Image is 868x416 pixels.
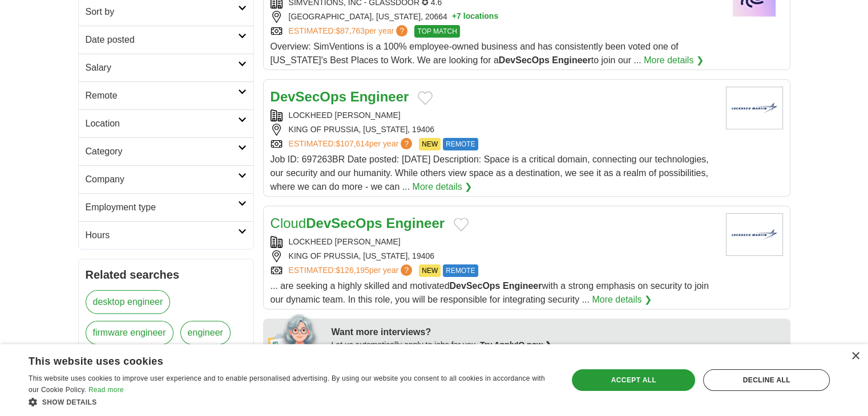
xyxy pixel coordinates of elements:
h2: Company [86,173,238,186]
span: REMOTE [443,138,478,150]
h2: Related searches [86,266,247,283]
div: KING OF PRUSSIA, [US_STATE], 19406 [271,124,717,136]
a: engineer [180,321,231,345]
a: CloudDevSecOps Engineer [271,215,445,231]
div: [GEOGRAPHIC_DATA], [US_STATE], 20664 [271,11,717,23]
span: Job ID: 697263BR Date posted: [DATE] Description: Space is a critical domain, connecting our tech... [271,154,709,191]
span: $87,763 [336,26,365,35]
div: Close [851,352,859,361]
div: This website uses cookies [29,351,523,368]
span: ? [401,138,412,149]
strong: Engineer [350,89,409,104]
a: Remote [79,81,253,109]
h2: Employment type [86,201,238,214]
strong: DevSecOps [271,89,346,104]
h2: Remote [86,89,238,103]
span: Show details [42,398,97,406]
a: LOCKHEED [PERSON_NAME] [289,237,401,246]
span: ... are seeking a highly skilled and motivated with a strong emphasis on security to join our dyn... [271,281,709,304]
button: Add to favorite jobs [454,218,469,231]
a: Employment type [79,193,253,221]
div: Accept all [572,369,695,391]
a: LOCKHEED [PERSON_NAME] [289,111,401,120]
a: Salary [79,54,253,81]
strong: DevSecOps [449,281,500,291]
div: KING OF PRUSSIA, [US_STATE], 19406 [271,250,717,262]
a: ESTIMATED:$107,614per year? [289,138,415,150]
span: NEW [419,138,441,150]
span: Overview: SimVentions is a 100% employee-owned business and has consistently been voted one of [U... [271,42,679,65]
img: apply-iq-scientist.png [268,312,323,358]
strong: Engineer [386,215,445,231]
a: Company [79,165,253,193]
span: $126,195 [336,266,369,275]
div: Show details [29,396,552,407]
a: More details ❯ [592,293,652,307]
span: + [452,11,457,23]
span: ? [401,264,412,276]
a: Date posted [79,26,253,54]
a: Try ApplyIQ now ❯ [480,340,552,349]
span: This website uses cookies to improve user experience and to enable personalised advertising. By u... [29,374,545,394]
h2: Category [86,145,238,158]
span: ? [396,25,407,36]
span: TOP MATCH [414,25,459,38]
a: Read more, opens a new window [88,386,124,394]
div: Let us automatically apply to jobs for you. [332,339,784,351]
strong: DevSecOps [306,215,382,231]
a: ESTIMATED:$126,195per year? [289,264,415,277]
div: Decline all [703,369,830,391]
h2: Salary [86,61,238,75]
a: ESTIMATED:$87,763per year? [289,25,410,38]
button: Add to favorite jobs [418,91,433,105]
img: Lockheed Martin logo [726,87,783,129]
strong: Engineer [503,281,542,291]
a: Category [79,137,253,165]
img: Lockheed Martin logo [726,213,783,256]
strong: Engineer [552,55,591,65]
span: REMOTE [443,264,478,277]
a: firmware engineer [86,321,173,345]
h2: Sort by [86,5,238,19]
a: desktop engineer [86,290,171,314]
button: +7 locations [452,11,498,23]
a: More details ❯ [413,180,473,194]
strong: DevSecOps [499,55,550,65]
span: $107,614 [336,139,369,148]
h2: Hours [86,229,238,242]
div: Want more interviews? [332,325,784,339]
a: More details ❯ [644,54,704,67]
a: Location [79,109,253,137]
span: NEW [419,264,441,277]
h2: Location [86,117,238,130]
a: Hours [79,221,253,249]
h2: Date posted [86,33,238,47]
a: DevSecOps Engineer [271,89,409,104]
